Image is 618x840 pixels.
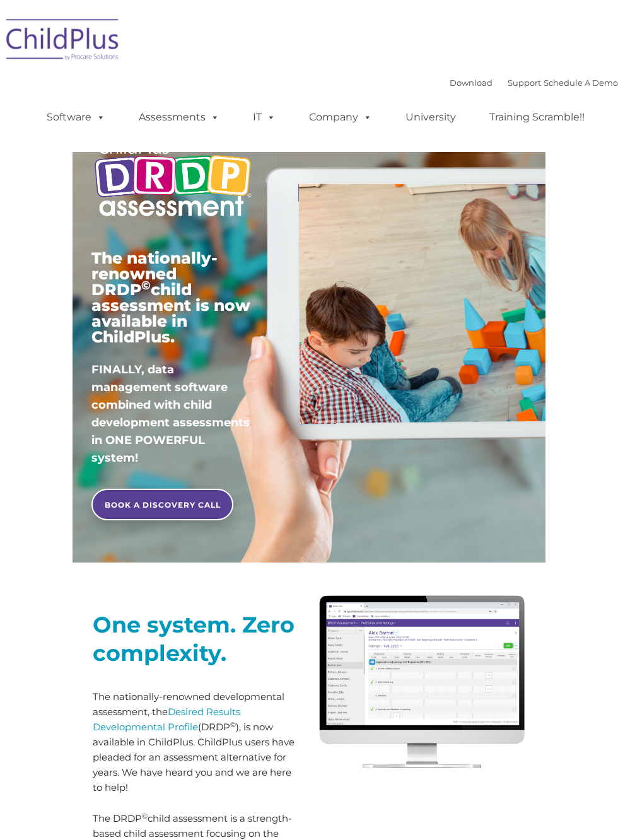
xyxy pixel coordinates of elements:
[34,105,118,130] a: Software
[91,129,254,228] img: Copyright - DRDP Logo Light
[393,105,469,130] a: University
[91,489,233,520] a: BOOK A DISCOVERY CALL
[240,105,288,130] a: IT
[450,78,493,88] a: Download
[142,812,148,820] sup: ©
[93,689,300,795] p: The nationally-renowned developmental assessment, the (DRDP ), is now available in ChildPlus. Chi...
[318,595,526,769] img: DRDP-Desktop-2020
[141,278,151,293] sup: ©
[296,105,385,130] a: Company
[508,78,541,88] a: Support
[230,720,236,729] sup: ©
[91,248,250,346] span: The nationally-renowned DRDP child assessment is now available in ChildPlus.
[91,363,250,465] span: FINALLY, data management software combined with child development assessments in ONE POWERFUL sys...
[477,105,597,130] a: Training Scramble!!
[544,78,618,88] a: Schedule A Demo
[93,611,294,667] strong: One system. Zero complexity.
[450,78,618,88] font: |
[126,105,232,130] a: Assessments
